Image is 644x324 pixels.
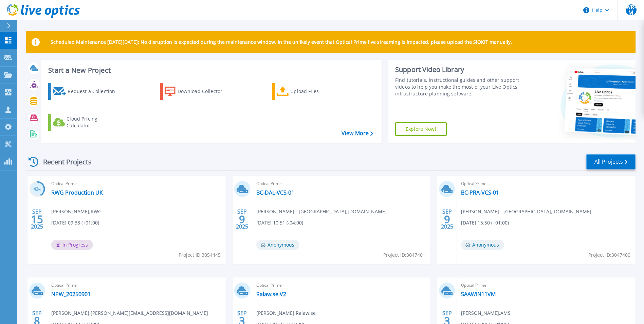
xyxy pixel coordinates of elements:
[342,130,373,137] a: View More
[239,318,245,324] span: 3
[444,216,450,222] span: 9
[236,207,249,232] div: SEP 2025
[51,291,91,298] a: NPW_20250901
[444,318,450,324] span: 3
[256,240,299,250] span: Anonymous
[256,189,294,196] a: BC-DAL-VCS-01
[256,208,387,215] span: [PERSON_NAME] - [GEOGRAPHIC_DATA] , [DOMAIN_NAME]
[38,187,41,191] span: %
[51,282,222,289] span: Optical Prime
[395,122,447,136] a: Explore Now!
[178,85,232,98] div: Download Collector
[256,282,427,289] span: Optical Prime
[51,39,512,45] p: Scheduled Maintenance [DATE][DATE]: No disruption is expected during the maintenance window. In t...
[256,219,303,227] span: [DATE] 10:51 (-04:00)
[626,4,637,15] span: WR-M
[48,83,124,100] a: Request a Collection
[26,154,101,170] div: Recent Projects
[179,251,221,259] span: Project ID: 3054445
[586,154,636,169] a: All Projects
[31,216,43,222] span: 15
[272,83,348,100] a: Upload Files
[461,180,631,187] span: Optical Prime
[441,207,454,232] div: SEP 2025
[395,77,521,97] div: Find tutorials, instructional guides and other support videos to help you make the most of your L...
[29,185,45,193] h3: 42
[51,219,99,227] span: [DATE] 09:38 (+01:00)
[461,189,499,196] a: BC-PRA-VCS-01
[461,219,509,227] span: [DATE] 15:50 (+01:00)
[34,318,40,324] span: 8
[51,189,103,196] a: RWG Production UK
[256,291,286,298] a: Ralawise V2
[461,208,591,215] span: [PERSON_NAME] - [GEOGRAPHIC_DATA] , [DOMAIN_NAME]
[68,85,122,98] div: Request a Collection
[461,240,504,250] span: Anonymous
[51,240,93,250] span: In Progress
[160,83,236,100] a: Download Collector
[461,291,496,298] a: SAAWIN11VM
[51,180,222,187] span: Optical Prime
[256,309,316,317] span: [PERSON_NAME] , Ralawise
[290,85,345,98] div: Upload Files
[383,251,425,259] span: Project ID: 3047401
[48,114,124,131] a: Cloud Pricing Calculator
[67,115,121,129] div: Cloud Pricing Calculator
[588,251,630,259] span: Project ID: 3047400
[395,65,521,74] div: Support Video Library
[31,207,43,232] div: SEP 2025
[51,208,102,215] span: [PERSON_NAME] , RWG
[461,309,511,317] span: [PERSON_NAME] , AMS
[256,180,427,187] span: Optical Prime
[51,309,208,317] span: [PERSON_NAME] , [PERSON_NAME][EMAIL_ADDRESS][DOMAIN_NAME]
[239,216,245,222] span: 9
[48,67,373,74] h3: Start a New Project
[461,282,631,289] span: Optical Prime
